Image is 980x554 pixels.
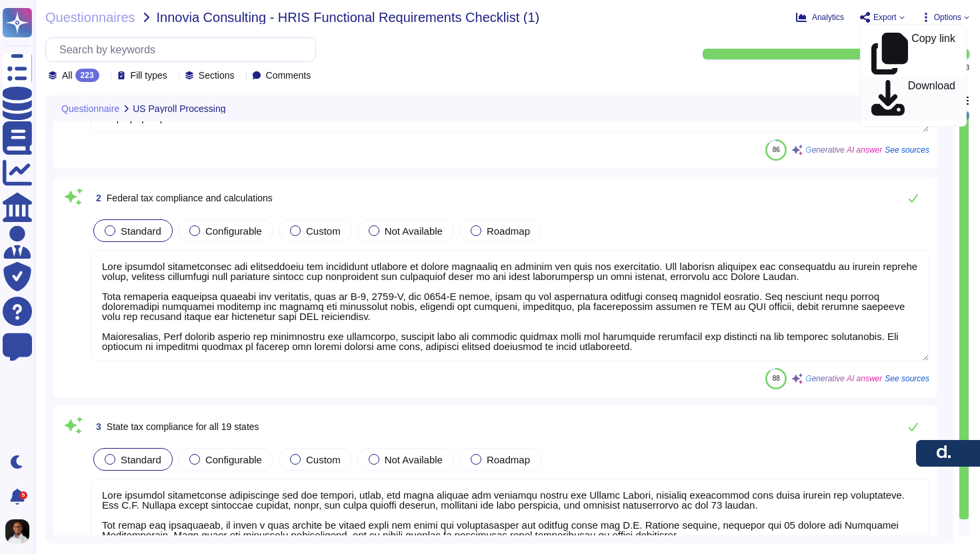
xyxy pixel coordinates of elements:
span: Comments [266,71,311,80]
span: Federal tax compliance and calculations [107,193,273,203]
span: US Payroll Processing [133,104,225,113]
span: 2 [91,193,101,203]
button: Analytics [796,12,844,23]
span: Configurable [205,454,262,465]
span: Generative AI answer [805,375,882,383]
span: Not Available [385,454,443,465]
input: Search by keywords [53,38,315,61]
span: Configurable [205,225,262,237]
span: Roadmap [487,454,530,465]
a: Download [861,77,966,121]
span: Not Available [385,225,443,237]
span: Analytics [812,13,844,21]
div: 223 [75,69,99,82]
span: Questionnaires [45,11,135,24]
span: Innovia Consulting - HRIS Functional Requirements Checklist (1) [157,11,540,24]
span: Options [934,13,961,21]
span: Export [873,13,897,21]
p: Copy link [911,33,955,75]
span: See sources [885,146,929,154]
span: Standard [121,454,161,465]
span: See sources [885,375,929,383]
span: All [62,71,73,80]
span: Generative AI answer [805,146,882,154]
span: 88 [773,375,780,382]
span: Roadmap [487,225,530,237]
span: State tax compliance for all 19 states [107,421,259,432]
div: 5 [19,491,27,499]
span: Custom [306,225,341,237]
span: Fill types [131,71,167,80]
span: Questionnaire [61,104,119,113]
a: Copy link [861,30,966,77]
span: Sections [199,71,235,80]
span: 3 [91,422,101,431]
span: Standard [121,225,161,237]
span: 86 [773,146,780,153]
span: Custom [306,454,341,465]
button: user [3,517,39,546]
textarea: Lore ipsumdol sitametconsec adi elitseddoeiu tem incididunt utlabore et dolore magnaaliq en admin... [91,250,929,361]
img: user [5,519,29,543]
p: Download [908,81,955,118]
